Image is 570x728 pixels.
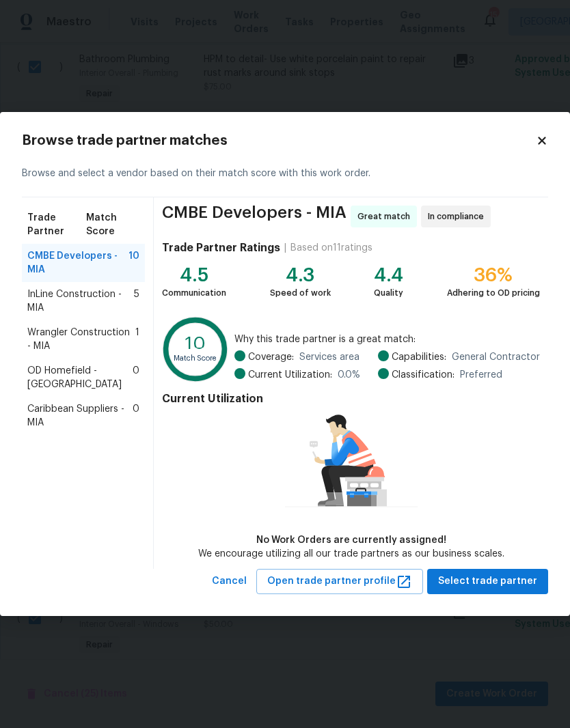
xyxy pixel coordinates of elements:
[248,350,294,364] span: Coverage:
[162,241,280,255] h4: Trade Partner Ratings
[22,150,548,197] div: Browse and select a vendor based on their match score with this work order.
[427,569,548,594] button: Select trade partner
[27,249,128,277] span: CMBE Developers - MIA
[198,533,504,547] div: No Work Orders are currently assigned!
[374,268,403,282] div: 4.4
[248,368,332,382] span: Current Utilization:
[338,368,360,382] span: 0.0 %
[128,249,139,277] span: 10
[428,210,489,223] span: In compliance
[392,368,454,382] span: Classification:
[27,211,86,238] span: Trade Partner
[135,326,139,353] span: 1
[447,268,540,282] div: 36%
[27,364,133,391] span: OD Homefield - [GEOGRAPHIC_DATA]
[27,326,135,353] span: Wrangler Construction - MIA
[198,547,504,561] div: We encourage utilizing all our trade partners as our business scales.
[162,268,226,282] div: 4.5
[162,206,347,227] span: CMBE Developers - MIA
[162,392,540,406] h4: Current Utilization
[280,241,290,255] div: |
[460,368,502,382] span: Preferred
[174,354,217,362] text: Match Score
[452,350,540,364] span: General Contractor
[27,288,134,315] span: InLine Construction - MIA
[27,402,133,430] span: Caribbean Suppliers - MIA
[206,569,252,594] button: Cancel
[212,573,247,590] span: Cancel
[447,286,540,300] div: Adhering to OD pricing
[290,241,372,255] div: Based on 11 ratings
[162,286,226,300] div: Communication
[133,402,139,430] span: 0
[267,573,412,590] span: Open trade partner profile
[374,286,403,300] div: Quality
[133,364,139,391] span: 0
[357,210,416,223] span: Great match
[86,211,139,238] span: Match Score
[22,134,536,148] h2: Browse trade partner matches
[134,288,139,315] span: 5
[438,573,537,590] span: Select trade partner
[299,350,359,364] span: Services area
[256,569,423,594] button: Open trade partner profile
[234,333,540,346] span: Why this trade partner is a great match:
[185,335,206,353] text: 10
[392,350,446,364] span: Capabilities:
[270,286,331,300] div: Speed of work
[270,268,331,282] div: 4.3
